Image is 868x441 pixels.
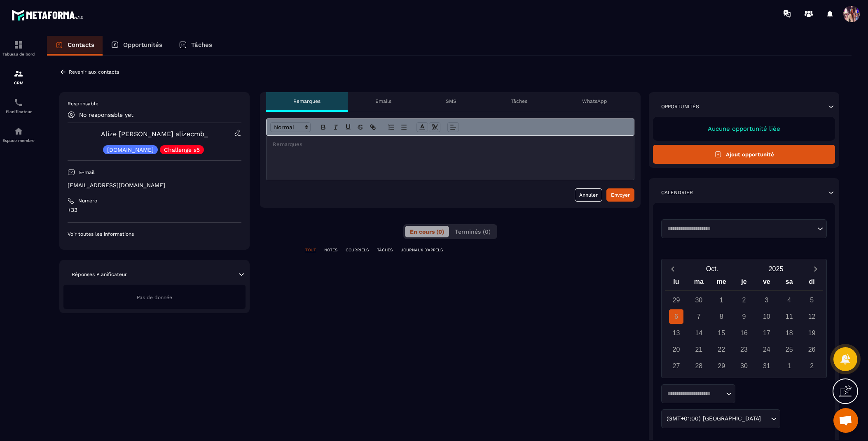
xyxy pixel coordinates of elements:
[72,271,127,278] p: Réponses Planificateur
[661,189,693,196] p: Calendrier
[759,293,774,307] div: 3
[68,181,241,189] p: [EMAIL_ADDRESS][DOMAIN_NAME]
[78,197,97,204] p: Numéro
[68,41,94,49] p: Contacts
[714,326,729,340] div: 15
[511,98,527,104] p: Tâches
[800,276,823,290] div: di
[688,276,710,290] div: ma
[164,147,200,153] p: Challenge s5
[455,228,491,235] span: Terminés (0)
[669,359,683,373] div: 27
[737,309,751,324] div: 9
[2,81,35,85] p: CRM
[737,359,751,373] div: 30
[782,293,796,307] div: 4
[714,359,729,373] div: 29
[714,293,729,307] div: 1
[47,36,103,56] a: Contacts
[833,408,858,433] div: Ouvrir le chat
[669,309,683,324] div: 6
[305,247,316,253] p: TOUT
[575,188,602,202] button: Annuler
[661,409,780,428] div: Search for option
[782,359,796,373] div: 1
[69,69,119,75] p: Revenir aux contacts
[759,359,774,373] div: 31
[450,226,496,237] button: Terminés (0)
[737,326,751,340] div: 16
[346,247,369,253] p: COURRIELS
[293,98,321,104] p: Remarques
[661,219,827,238] div: Search for option
[759,309,774,324] div: 10
[669,293,683,307] div: 29
[68,206,241,214] p: +33
[714,309,729,324] div: 8
[782,309,796,324] div: 11
[2,109,35,114] p: Planificateur
[405,226,449,237] button: En cours (0)
[669,326,683,340] div: 13
[665,263,680,274] button: Previous month
[808,263,823,274] button: Next month
[101,130,208,138] a: Alize [PERSON_NAME] alizecmb_
[324,247,337,253] p: NOTES
[14,97,23,107] img: scheduler
[664,414,763,423] span: (GMT+01:00) [GEOGRAPHIC_DATA]
[401,247,443,253] p: JOURNAUX D'APPELS
[692,342,706,357] div: 21
[582,98,607,104] p: WhatsApp
[653,145,835,164] button: Ajout opportunité
[692,359,706,373] div: 28
[782,342,796,357] div: 25
[805,359,819,373] div: 2
[778,276,800,290] div: sa
[14,40,23,50] img: formation
[763,414,769,423] input: Search for option
[2,52,35,56] p: Tableau de bord
[107,147,154,153] p: [DOMAIN_NAME]
[410,228,444,235] span: En cours (0)
[692,293,706,307] div: 30
[665,276,688,290] div: lu
[171,36,220,56] a: Tâches
[2,138,35,143] p: Espace membre
[664,225,815,233] input: Search for option
[79,111,133,118] p: No responsable yet
[759,342,774,357] div: 24
[661,384,735,403] div: Search for option
[661,103,699,110] p: Opportunités
[669,342,683,357] div: 20
[714,342,729,357] div: 22
[733,276,756,290] div: je
[737,293,751,307] div: 2
[680,262,744,276] button: Open months overlay
[137,295,172,300] span: Pas de donnée
[606,188,634,202] button: Envoyer
[611,191,630,199] div: Envoyer
[2,91,35,120] a: schedulerschedulerPlanificateur
[661,125,827,132] p: Aucune opportunité liée
[755,276,778,290] div: ve
[759,326,774,340] div: 17
[710,276,733,290] div: me
[14,126,23,136] img: automations
[664,390,724,398] input: Search for option
[805,342,819,357] div: 26
[692,326,706,340] div: 14
[805,309,819,324] div: 12
[191,41,212,49] p: Tâches
[2,120,35,149] a: automationsautomationsEspace membre
[79,169,95,176] p: E-mail
[744,262,808,276] button: Open years overlay
[377,247,393,253] p: TÂCHES
[375,98,391,104] p: Emails
[68,100,241,107] p: Responsable
[2,63,35,91] a: formationformationCRM
[446,98,456,104] p: SMS
[692,309,706,324] div: 7
[68,231,241,237] p: Voir toutes les informations
[123,41,162,49] p: Opportunités
[805,293,819,307] div: 5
